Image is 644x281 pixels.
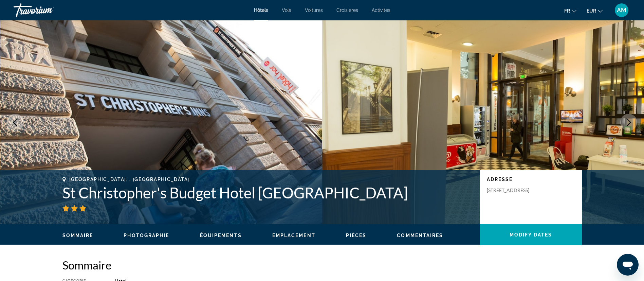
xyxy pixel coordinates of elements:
button: Pièces [346,232,367,239]
button: Change currency [587,6,603,16]
button: Modify Dates [480,224,582,245]
a: Activités [372,7,390,13]
button: User Menu [613,3,630,17]
button: Change language [564,6,576,16]
h1: St Christopher's Budget Hotel [GEOGRAPHIC_DATA] [62,184,473,201]
a: Travorium [14,1,81,19]
a: Vols [282,7,291,13]
button: Next image [620,114,637,131]
button: Équipements [200,232,242,239]
button: Emplacement [272,232,315,239]
span: fr [564,8,570,14]
span: AM [617,7,626,14]
span: EUR [587,8,596,14]
h2: Sommaire [62,258,582,272]
a: Croisières [336,7,358,13]
p: [STREET_ADDRESS] [487,187,541,193]
button: Commentaires [397,232,443,239]
span: Modify Dates [510,232,552,238]
a: Hôtels [254,7,268,13]
a: Voitures [305,7,323,13]
button: Photographie [124,232,169,239]
span: [GEOGRAPHIC_DATA], , [GEOGRAPHIC_DATA] [69,177,190,182]
p: Adresse [487,177,575,182]
button: Sommaire [62,232,93,239]
button: Previous image [7,114,24,131]
iframe: Bouton de lancement de la fenêtre de messagerie [617,254,639,276]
